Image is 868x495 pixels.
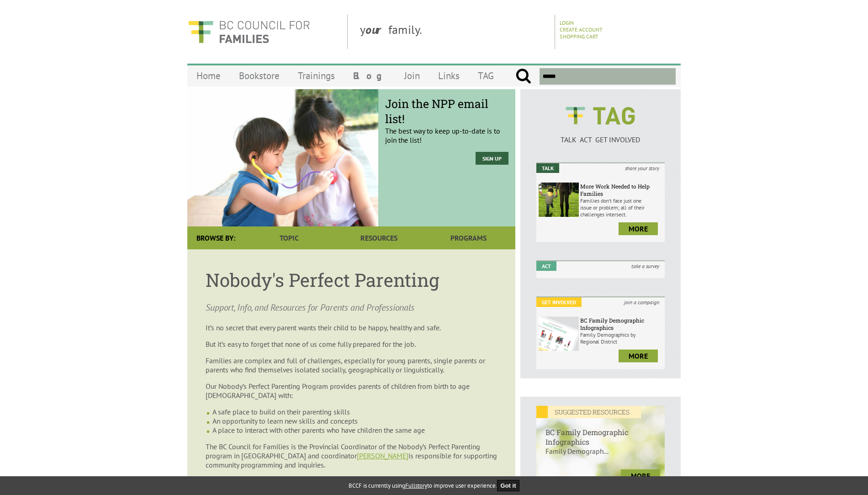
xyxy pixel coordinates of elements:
a: Topic [244,226,334,249]
p: But it’s easy to forget that none of us come fully prepared for the job. [206,339,497,349]
strong: our [365,22,388,37]
p: Families don’t face just one issue or problem; all of their challenges intersect. [580,197,662,218]
a: Links [429,65,469,86]
p: Family Demographics by Regional District [580,331,662,345]
a: more [621,469,660,482]
p: TALK ACT GET INVOLVED [536,135,665,144]
i: take a survey [626,261,665,271]
em: Get Involved [536,297,582,307]
a: more [619,222,658,235]
a: Sign up [476,152,508,165]
li: A safe place to build on their parenting skills [212,407,497,416]
em: Talk [536,163,559,173]
a: Blog [344,65,395,86]
a: [PERSON_NAME] [357,451,408,460]
i: share your story [619,163,665,173]
a: Fullstory [405,482,427,490]
a: Login [560,19,574,26]
a: Shopping Cart [560,33,598,40]
em: Act [536,261,556,271]
p: The BC Council for Families is the Provincial Coordinator of the Nobody’s Perfect Parenting progr... [206,442,497,469]
p: Families are complex and full of challenges, especially for young parents, single parents or pare... [206,356,497,374]
em: SUGGESTED RESOURCES [536,406,641,418]
div: y family. [353,15,555,49]
a: Create Account [560,26,603,33]
img: BCCF's TAG Logo [559,98,641,133]
a: TALK ACT GET INVOLVED [536,126,665,144]
span: Join the NPP email list! [385,96,508,126]
p: Family Demograph... [536,447,665,465]
a: Programs [424,226,513,249]
h6: More Work Needed to Help Families [580,183,662,197]
p: It’s no secret that every parent wants their child to be happy, healthy and safe. [206,323,497,332]
h6: BC Family Demographic Infographics [580,317,662,331]
a: Resources [334,226,423,249]
li: An opportunity to learn new skills and concepts [212,416,497,425]
h6: BC Family Demographic Infographics [536,418,665,447]
p: Support, Info, and Resources for Parents and Professionals [206,301,497,314]
a: more [619,350,658,362]
li: A place to interact with other parents who have children the same age [212,425,497,435]
i: join a campaign [619,297,665,307]
a: Home [187,65,230,86]
button: Got it [497,480,520,491]
input: Submit [515,68,531,85]
div: Browse By: [187,226,244,249]
a: TAG [469,65,503,86]
a: Trainings [289,65,344,86]
p: Our Nobody’s Perfect Parenting Program provides parents of children from birth to age [DEMOGRAPHI... [206,382,497,400]
a: Bookstore [230,65,289,86]
img: BC Council for FAMILIES [187,15,311,49]
a: Join [395,65,429,86]
h1: Nobody's Perfect Parenting [206,268,497,292]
